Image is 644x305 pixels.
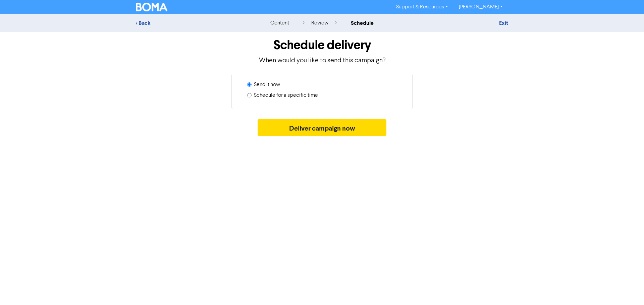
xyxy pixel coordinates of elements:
[499,20,508,26] a: Exit
[258,119,387,136] button: Deliver campaign now
[254,91,318,99] label: Schedule for a specific time
[391,2,453,12] a: Support & Resources
[610,273,644,305] iframe: Chat Widget
[270,19,289,27] div: content
[136,3,167,11] img: BOMA Logo
[136,37,508,53] h1: Schedule delivery
[303,19,337,27] div: review
[351,19,374,27] div: schedule
[453,2,508,12] a: [PERSON_NAME]
[136,56,508,66] p: When would you like to send this campaign?
[254,81,280,89] label: Send it now
[136,19,253,27] div: < Back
